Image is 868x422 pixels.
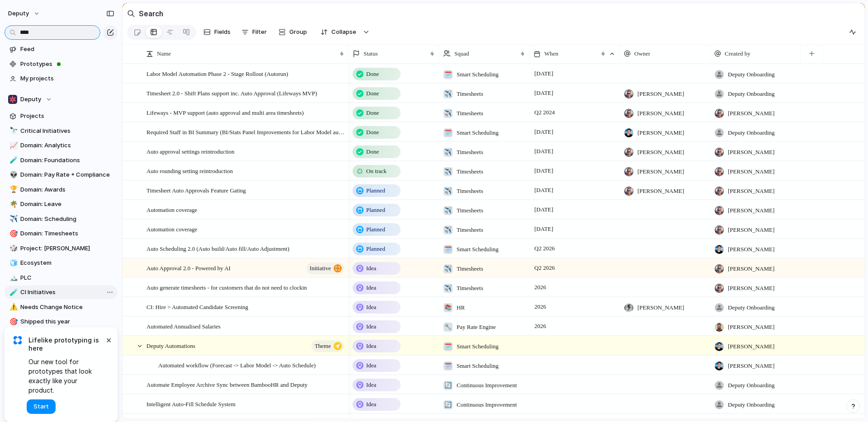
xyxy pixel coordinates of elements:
[20,200,114,209] span: Domain: Leave
[443,70,453,79] div: 🗓️
[20,127,114,136] span: Critical Initiatives
[457,264,483,273] span: Timesheets
[20,74,114,83] span: My projects
[457,225,483,234] span: Timesheets
[532,127,556,137] span: [DATE]
[146,399,236,409] span: Intelligent Auto-Fill Schedule System
[366,147,379,156] span: Done
[9,126,16,136] div: 🔭
[20,170,114,179] span: Domain: Pay Rate + Compliance
[9,229,16,239] div: 🎯
[146,185,246,195] span: Timesheet Auto Approvals Feature Gating
[443,245,453,254] div: 🗓️
[8,288,17,297] button: 🧪
[9,243,16,253] div: 🎲
[8,273,17,282] button: 🏔️
[214,28,231,37] span: Fields
[366,70,379,79] span: Done
[728,361,774,370] span: [PERSON_NAME]
[8,229,17,238] button: 🎯
[5,227,118,240] a: 🎯Domain: Timesheets
[728,381,775,390] span: Deputy Onboarding
[443,148,453,157] div: ✈️
[728,167,774,176] span: [PERSON_NAME]
[139,8,163,19] h2: Search
[457,167,483,176] span: Timesheets
[9,272,16,283] div: 🏔️
[5,197,118,211] a: 🌴Domain: Leave
[146,88,317,98] span: Timesheet 2.0 - Shift Plans support inc. Auto Approval (Lifeways MVP)
[5,256,118,270] a: 🧊Ecosystem
[443,342,453,351] div: 🗓️
[532,68,556,79] span: [DATE]
[457,70,499,79] span: Smart Scheduling
[200,25,234,39] button: Fields
[5,139,118,152] a: 📈Domain: Analytics
[443,89,453,98] div: ✈️
[532,204,556,215] span: [DATE]
[637,303,684,312] span: [PERSON_NAME]
[443,264,453,273] div: ✈️
[8,215,17,224] button: ✈️
[366,283,376,292] span: Idea
[728,342,774,351] span: [PERSON_NAME]
[728,206,774,215] span: [PERSON_NAME]
[238,25,270,39] button: Filter
[5,72,118,85] a: My projects
[20,288,114,297] span: CI Initiatives
[8,9,29,18] span: deputy
[366,322,376,331] span: Idea
[443,323,453,332] div: 🔧
[146,243,289,253] span: Auto Scheduling 2.0 (Auto build/Auto fill/Auto Adjustment)
[532,282,548,293] span: 2026
[5,183,118,197] a: 🏆Domain: Awards
[20,95,41,104] span: Deputy
[366,400,376,409] span: Idea
[728,109,774,118] span: [PERSON_NAME]
[20,244,114,253] span: Project: [PERSON_NAME]
[5,300,118,314] a: ⚠️Needs Change Notice
[637,148,684,157] span: [PERSON_NAME]
[366,342,376,351] span: Idea
[289,28,307,37] span: Group
[728,264,774,273] span: [PERSON_NAME]
[9,302,16,312] div: ⚠️
[457,148,483,157] span: Timesheets
[20,258,114,267] span: Ecosystem
[443,381,453,390] div: 🔄
[728,284,774,293] span: [PERSON_NAME]
[307,263,344,274] button: initiative
[443,187,453,196] div: ✈️
[315,25,361,39] button: Collapse
[457,381,517,390] span: Continuous Improvement
[5,93,118,106] button: Deputy
[457,400,517,409] span: Continuous Improvement
[5,154,118,167] a: 🧪Domain: Foundations
[8,127,17,136] button: 🔭
[146,107,304,117] span: Lifeways - MVP support (auto approval and multi area timesheets)
[20,112,114,121] span: Projects
[33,402,49,411] span: Start
[366,128,379,137] span: Done
[728,148,774,157] span: [PERSON_NAME]
[315,340,331,352] span: theme
[366,186,385,195] span: Planned
[20,215,114,224] span: Domain: Scheduling
[634,49,650,58] span: Owner
[5,315,118,328] a: 🎯Shipped this year
[532,88,556,98] span: [DATE]
[637,109,684,118] span: [PERSON_NAME]
[5,286,118,299] div: 🧪CI Initiatives
[28,336,104,352] span: Lifelike prototyping is here
[20,156,114,165] span: Domain: Foundations
[331,28,356,37] span: Collapse
[146,127,345,137] span: Required Staff in BI Summary (BI/Stats Panel Improvements for Labor Model automations)
[532,146,556,157] span: [DATE]
[9,199,16,210] div: 🌴
[532,165,556,176] span: [DATE]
